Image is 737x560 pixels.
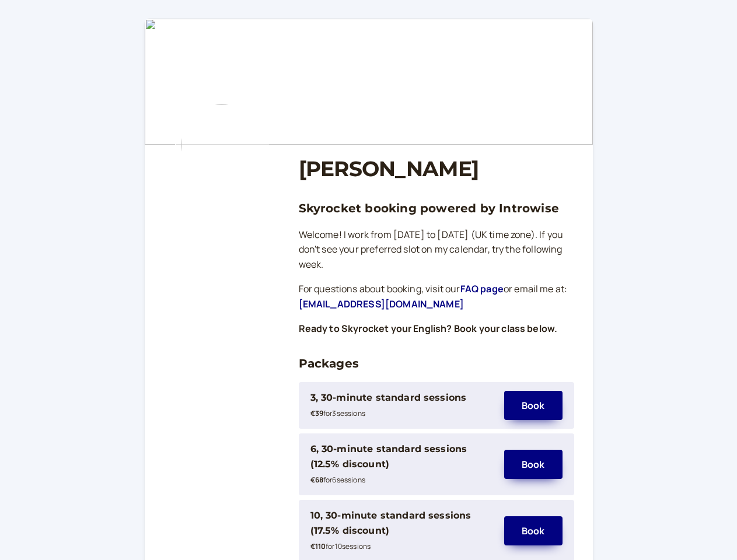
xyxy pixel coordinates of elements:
div: 6, 30-minute standard sessions (12.5% discount)€68for6sessions [310,442,493,487]
h3: Packages [299,354,574,373]
small: for 3 session s [310,408,365,418]
b: €68 [310,475,323,485]
div: 3, 30-minute standard sessions [310,390,467,405]
button: Book [504,450,563,479]
button: Book [504,391,563,420]
h3: Skyrocket booking powered by Introwise [299,199,574,218]
div: 10, 30-minute standard sessions (17.5% discount) [310,508,493,538]
div: 10, 30-minute standard sessions (17.5% discount)€110for10sessions [310,508,493,554]
button: Book [504,516,563,545]
div: 6, 30-minute standard sessions (12.5% discount) [310,442,493,472]
small: for 6 session s [310,475,365,485]
b: €39 [310,408,323,418]
small: for 10 session s [310,541,371,551]
p: For questions about booking, visit our or email me at: [299,282,574,312]
a: [EMAIL_ADDRESS][DOMAIN_NAME] [299,297,464,310]
b: €110 [310,541,326,551]
a: FAQ page [460,282,504,295]
p: Welcome! I work from [DATE] to [DATE] (UK time zone). If you don't see your preferred slot on my ... [299,228,574,273]
div: 3, 30-minute standard sessions€39for3sessions [310,390,493,421]
strong: Ready to Skyrocket your English? Book your class below. [299,322,558,335]
h1: [PERSON_NAME] [299,156,574,181]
